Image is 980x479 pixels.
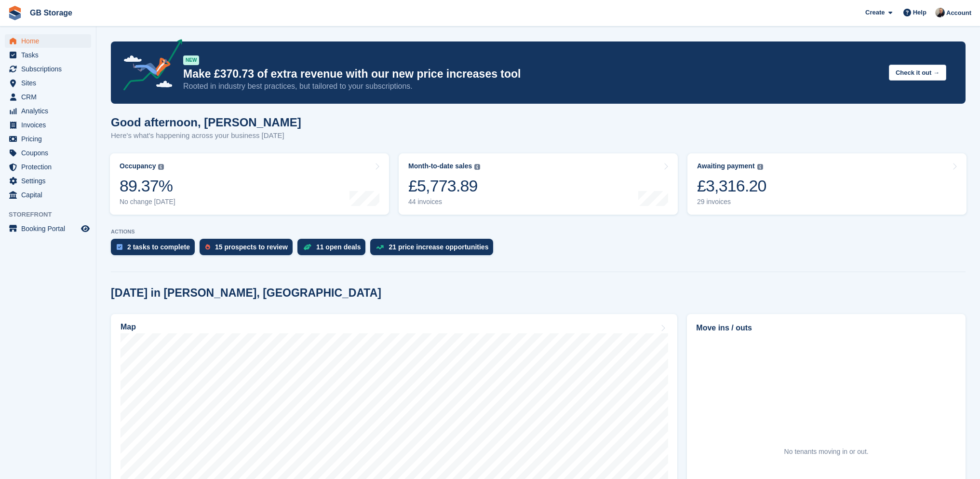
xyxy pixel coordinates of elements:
img: prospect-51fa495bee0391a8d652442698ab0144808aea92771e9ea1ae160a38d050c398.svg [205,244,210,250]
img: stora-icon-8386f47178a22dfd0bd8f6a31ec36ba5ce8667c1dd55bd0f319d3a0aa187defe.svg [8,6,22,20]
a: 21 price increase opportunities [370,239,498,260]
div: 21 price increase opportunities [389,243,488,251]
span: Create [865,8,885,17]
a: menu [5,34,91,48]
a: 2 tasks to complete [111,239,200,260]
a: 11 open deals [297,239,371,260]
a: GB Storage [26,5,76,21]
a: menu [5,146,91,160]
span: Subscriptions [21,62,79,76]
a: menu [5,118,91,132]
h2: [DATE] in [PERSON_NAME], [GEOGRAPHIC_DATA] [111,287,381,300]
div: 29 invoices [697,198,766,206]
div: 15 prospects to review [215,243,288,251]
div: 2 tasks to complete [127,243,190,251]
div: £5,773.89 [408,176,480,196]
a: menu [5,222,91,235]
a: Preview store [80,223,91,234]
img: Karl Walker [935,8,945,17]
button: Check it out → [889,65,946,81]
a: menu [5,104,91,118]
p: ACTIONS [111,229,966,235]
span: Capital [21,188,79,202]
img: deal-1b604bf984904fb50ccaf53a9ad4b4a5d6e5aea283cecdc64d6e3604feb123c2.svg [303,244,311,250]
img: icon-info-grey-7440780725fd019a000dd9b08b2336e03edf1995a4989e88bcd33f0948082b44.svg [757,164,763,170]
span: Sites [21,76,79,90]
div: NEW [183,55,199,65]
a: menu [5,160,91,174]
a: menu [5,132,91,146]
span: Account [946,8,971,18]
a: Awaiting payment £3,316.20 29 invoices [687,153,967,215]
div: No change [DATE] [120,198,175,206]
a: menu [5,90,91,104]
span: Settings [21,174,79,188]
div: Occupancy [120,162,156,170]
img: icon-info-grey-7440780725fd019a000dd9b08b2336e03edf1995a4989e88bcd33f0948082b44.svg [474,164,480,170]
img: task-75834270c22a3079a89374b754ae025e5fb1db73e45f91037f5363f120a921f8.svg [117,244,122,250]
h2: Move ins / outs [696,322,956,334]
a: menu [5,76,91,90]
span: Help [913,8,926,17]
a: Month-to-date sales £5,773.89 44 invoices [399,153,678,215]
img: icon-info-grey-7440780725fd019a000dd9b08b2336e03edf1995a4989e88bcd33f0948082b44.svg [158,164,164,170]
a: menu [5,48,91,62]
h1: Good afternoon, [PERSON_NAME] [111,116,301,129]
div: 89.37% [120,176,175,196]
span: Invoices [21,118,79,132]
a: menu [5,62,91,76]
p: Make £370.73 of extra revenue with our new price increases tool [183,67,881,81]
a: Occupancy 89.37% No change [DATE] [110,153,389,215]
a: menu [5,188,91,202]
div: No tenants moving in or out. [784,447,869,457]
img: price_increase_opportunities-93ffe204e8149a01c8c9dc8f82e8f89637d9d84a8eef4429ea346261dce0b2c0.svg [376,245,384,249]
span: Protection [21,160,79,174]
div: Month-to-date sales [408,162,472,170]
span: Coupons [21,146,79,160]
span: Home [21,34,79,48]
div: 44 invoices [408,198,480,206]
div: Awaiting payment [697,162,755,170]
span: Analytics [21,104,79,118]
a: menu [5,174,91,188]
p: Here's what's happening across your business [DATE] [111,130,301,141]
span: Booking Portal [21,222,79,235]
span: CRM [21,90,79,104]
a: 15 prospects to review [200,239,297,260]
div: £3,316.20 [697,176,766,196]
p: Rooted in industry best practices, but tailored to your subscriptions. [183,81,881,92]
h2: Map [121,323,136,331]
span: Pricing [21,132,79,146]
div: 11 open deals [316,243,361,251]
span: Tasks [21,48,79,62]
img: price-adjustments-announcement-icon-8257ccfd72463d97f412b2fc003d46551f7dbcb40ab6d574587a9cd5c0d94... [115,39,183,94]
span: Storefront [9,210,96,219]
